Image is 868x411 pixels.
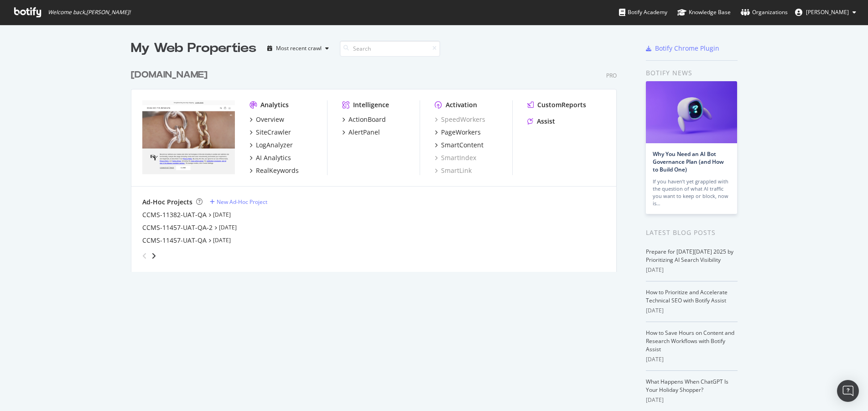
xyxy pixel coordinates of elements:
[353,100,389,109] div: Intelligence
[646,44,719,53] a: Botify Chrome Plugin
[139,249,151,263] div: angle-left
[249,140,293,150] a: LogAnalyzer
[446,100,477,109] div: Activation
[837,380,859,402] div: Open Intercom Messenger
[213,211,231,219] a: [DATE]
[653,150,724,173] a: Why You Need an AI Bot Governance Plan (and How to Build One)
[276,46,322,51] div: Most recent crawl
[606,72,617,79] div: Pro
[435,153,476,162] a: SmartIndex
[249,153,291,162] a: AI Analytics
[210,198,267,206] a: New Ad-Hoc Project
[249,115,284,124] a: Overview
[256,140,293,150] div: LogAnalyzer
[142,100,235,174] img: davidyurman.com
[441,140,483,150] div: SmartContent
[249,128,291,137] a: SiteCrawler
[342,115,386,124] a: ActionBoard
[646,378,728,394] a: What Happens When ChatGPT Is Your Holiday Shopper?
[537,100,586,109] div: CustomReports
[151,251,157,260] div: angle-right
[646,355,738,364] div: [DATE]
[646,81,737,143] img: Why You Need an AI Bot Governance Plan (and How to Build One)
[142,223,213,232] a: CCMS-11457-UAT-QA-2
[646,288,728,304] a: How to Prioritize and Accelerate Technical SEO with Botify Assist
[788,5,863,20] button: [PERSON_NAME]
[646,396,738,404] div: [DATE]
[213,236,231,244] a: [DATE]
[256,153,291,162] div: AI Analytics
[435,140,483,150] a: SmartContent
[619,8,667,17] div: Botify Academy
[142,236,207,245] a: CCMS-11457-UAT-QA
[646,266,738,274] div: [DATE]
[217,198,267,206] div: New Ad-Hoc Project
[677,8,731,17] div: Knowledge Base
[655,44,719,53] div: Botify Chrome Plugin
[435,166,472,175] a: SmartLink
[131,39,256,57] div: My Web Properties
[48,9,130,16] span: Welcome back, [PERSON_NAME] !
[131,57,624,272] div: grid
[260,100,289,109] div: Analytics
[264,41,333,56] button: Most recent crawl
[348,115,386,124] div: ActionBoard
[249,166,299,175] a: RealKeywords
[142,210,207,219] a: CCMS-11382-UAT-QA
[806,8,849,16] span: Rachel Black
[342,128,380,137] a: AlertPanel
[527,117,555,126] a: Assist
[646,248,733,264] a: Prepare for [DATE][DATE] 2025 by Prioritizing AI Search Visibility
[256,166,299,175] div: RealKeywords
[435,128,481,137] a: PageWorkers
[646,228,738,238] div: Latest Blog Posts
[527,100,586,109] a: CustomReports
[256,115,284,124] div: Overview
[131,68,211,82] a: [DOMAIN_NAME]
[646,68,738,78] div: Botify news
[131,68,208,82] div: [DOMAIN_NAME]
[441,128,481,137] div: PageWorkers
[653,178,730,207] div: If you haven’t yet grappled with the question of what AI traffic you want to keep or block, now is…
[741,8,788,17] div: Organizations
[435,115,485,124] a: SpeedWorkers
[646,329,734,353] a: How to Save Hours on Content and Research Workflows with Botify Assist
[537,117,555,126] div: Assist
[340,41,440,57] input: Search
[219,224,237,231] a: [DATE]
[646,307,738,315] div: [DATE]
[348,128,380,137] div: AlertPanel
[256,128,291,137] div: SiteCrawler
[142,198,192,207] div: Ad-Hoc Projects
